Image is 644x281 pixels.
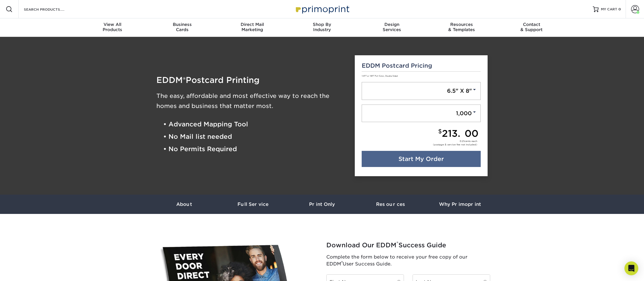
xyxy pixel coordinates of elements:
div: Industry [287,22,357,32]
small: $ [438,128,442,135]
h5: EDDM Postcard Pricing [362,62,481,69]
a: View AllProducts [78,18,147,37]
h3: Resources [356,202,425,207]
a: Print Only [287,195,356,214]
h3: Print Only [287,202,356,207]
a: Full Service [218,195,287,214]
a: Resources& Templates [427,18,497,37]
p: Complete the form below to receive your free copy of our EDDM User Success Guide. [326,254,490,267]
li: • No Mail list needed [163,130,346,143]
li: • Advanced Mapping Tool [163,118,346,130]
span: Resources [427,22,497,27]
sup: ® [396,240,398,246]
span: View All [78,22,147,27]
a: Direct MailMarketing [217,18,287,37]
span: MY CART [601,7,617,12]
span: 0 [618,7,621,11]
div: Open Intercom Messenger [624,261,638,275]
div: & Support [497,22,566,32]
h3: Why Primoprint [425,202,494,207]
span: ® [183,76,186,84]
span: Business [147,22,217,27]
small: 14PT or 16PT Full Color, Double Sided [362,75,398,77]
h2: Download Our EDDM Success Guide [326,242,490,249]
div: Cards [147,22,217,32]
div: Marketing [217,22,287,32]
span: 213.00 [442,128,478,139]
div: Services [357,22,427,32]
a: About [149,195,218,214]
a: Why Primoprint [425,195,494,214]
h3: Full Service [218,202,287,207]
a: Contact& Support [497,18,566,37]
h3: About [149,202,218,207]
a: 6.5" X 8" [362,82,481,100]
a: BusinessCards [147,18,217,37]
span: 0.21 [460,140,464,143]
span: Shop By [287,22,357,27]
h3: The easy, affordable and most effective way to reach the homes and business that matter most. [156,91,346,111]
div: Products [78,22,147,32]
a: 1,000 [362,105,481,122]
img: Primoprint [293,3,351,15]
div: cents each (postage & service fee not included) [433,139,477,146]
div: & Templates [427,22,497,32]
input: SEARCH PRODUCTS..... [23,6,79,13]
sup: ® [341,260,343,265]
a: Shop ByIndustry [287,18,357,37]
span: Design [357,22,427,27]
h1: EDDM Postcard Printing [156,76,346,84]
span: Direct Mail [217,22,287,27]
span: Contact [497,22,566,27]
a: Resources [356,195,425,214]
a: Start My Order [362,151,481,167]
a: DesignServices [357,18,427,37]
li: • No Permits Required [163,143,346,155]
